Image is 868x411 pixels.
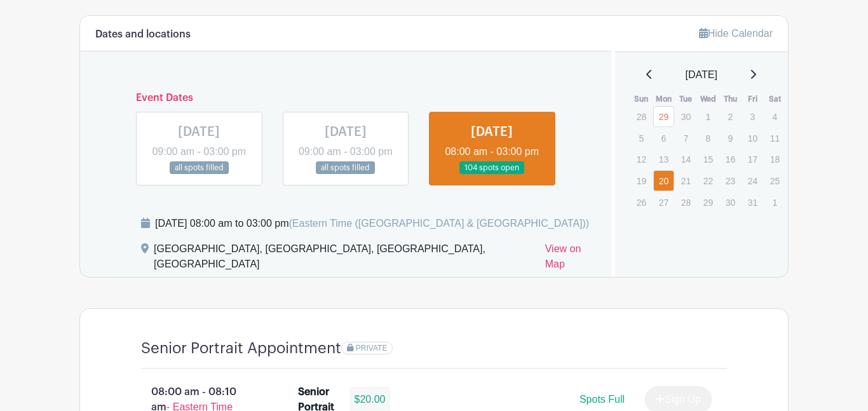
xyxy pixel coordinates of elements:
[742,107,763,126] p: 3
[631,171,652,191] p: 19
[631,128,652,148] p: 5
[675,128,696,148] p: 7
[675,192,696,212] p: 28
[764,93,786,105] th: Sat
[764,171,785,191] p: 25
[154,241,535,277] div: [GEOGRAPHIC_DATA], [GEOGRAPHIC_DATA], [GEOGRAPHIC_DATA], [GEOGRAPHIC_DATA]
[720,149,741,169] p: 16
[697,93,719,105] th: Wed
[742,93,764,105] th: Fri
[141,339,341,358] h4: Senior Portrait Appointment
[155,216,589,231] div: [DATE] 08:00 am to 03:00 pm
[720,192,741,212] p: 30
[720,128,741,148] p: 9
[742,128,763,148] p: 10
[698,128,719,148] p: 8
[698,107,719,126] p: 1
[686,67,717,83] span: [DATE]
[630,93,653,105] th: Sun
[95,29,191,41] h6: Dates and locations
[720,107,741,126] p: 2
[764,107,785,126] p: 4
[698,171,719,191] p: 22
[742,171,763,191] p: 24
[675,93,697,105] th: Tue
[653,93,675,105] th: Mon
[631,192,652,212] p: 26
[764,128,785,148] p: 11
[742,192,763,212] p: 31
[742,149,763,169] p: 17
[653,149,674,169] p: 13
[126,92,566,104] h6: Event Dates
[675,107,696,126] p: 30
[698,192,719,212] p: 29
[653,128,674,148] p: 6
[719,93,742,105] th: Thu
[698,149,719,169] p: 15
[356,344,388,353] span: PRIVATE
[653,170,674,191] a: 20
[631,149,652,169] p: 12
[653,192,674,212] p: 27
[764,149,785,169] p: 18
[631,107,652,126] p: 28
[720,171,741,191] p: 23
[764,192,785,212] p: 1
[653,106,674,127] a: 29
[675,171,696,191] p: 21
[675,149,696,169] p: 14
[288,218,589,229] span: (Eastern Time ([GEOGRAPHIC_DATA] & [GEOGRAPHIC_DATA]))
[545,241,596,277] a: View on Map
[699,28,773,39] a: Hide Calendar
[580,394,625,405] span: Spots Full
